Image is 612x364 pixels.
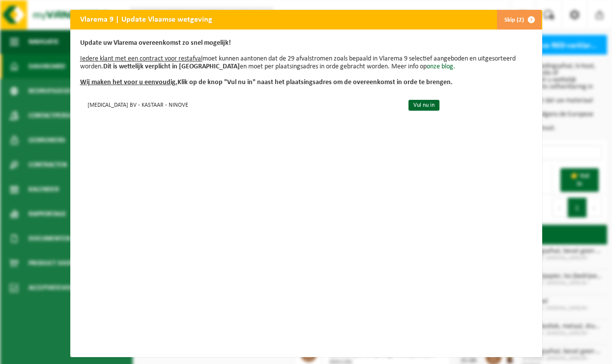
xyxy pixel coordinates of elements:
b: Update uw Vlarema overeenkomst zo snel mogelijk! [80,39,231,47]
a: Vul nu in [408,100,439,111]
b: Klik op de knop "Vul nu in" naast het plaatsingsadres om de overeenkomst in orde te brengen. [80,79,453,86]
td: [MEDICAL_DATA] BV - KASTAAR - NINOVE [80,96,400,113]
u: Iedere klant met een contract voor restafval [80,55,203,62]
p: moet kunnen aantonen dat de 29 afvalstromen zoals bepaald in Vlarema 9 selectief aangeboden en ui... [80,39,532,87]
b: Dit is wettelijk verplicht in [GEOGRAPHIC_DATA] [103,63,240,70]
button: Skip (2) [496,10,541,30]
u: Wij maken het voor u eenvoudig. [80,79,177,86]
h2: Vlarema 9 | Update Vlaamse wetgeving [70,10,222,29]
a: onze blog. [427,63,455,70]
